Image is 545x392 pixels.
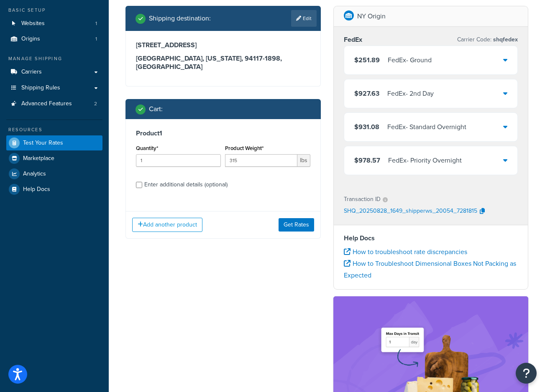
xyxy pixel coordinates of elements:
[388,155,462,166] div: FedEx - Priority Overnight
[297,154,310,167] span: lbs
[516,363,537,384] button: Open Resource Center
[6,31,102,47] a: Origins1
[344,36,362,44] h3: FedEx
[6,80,102,96] a: Shipping Rules
[23,171,46,178] span: Analytics
[21,20,45,27] span: Websites
[6,135,102,150] a: Test Your Rates
[6,55,102,62] div: Manage Shipping
[6,96,102,112] a: Advanced Features2
[21,36,40,43] span: Origins
[6,151,102,166] a: Marketplace
[344,193,381,205] p: Transaction ID
[354,89,379,98] span: $927.63
[344,259,516,280] a: How to Troubleshoot Dimensional Boxes Not Packing as Expected
[344,233,518,243] h4: Help Docs
[225,154,297,167] input: 0.00
[6,16,102,31] a: Websites1
[491,35,518,44] span: shqfedex
[387,121,466,133] div: FedEx - Standard Overnight
[23,155,54,162] span: Marketplace
[291,10,317,27] a: Edit
[21,100,72,107] span: Advanced Features
[357,10,386,22] p: NY Origin
[344,205,477,218] p: SHQ_20250828_1649_shipperws_20054_7281815
[149,15,211,22] h2: Shipping destination :
[136,41,310,49] h3: [STREET_ADDRESS]
[21,84,60,92] span: Shipping Rules
[6,126,102,133] div: Resources
[136,145,158,151] label: Quantity*
[6,166,102,181] a: Analytics
[6,182,102,197] a: Help Docs
[6,16,102,31] li: Websites
[6,7,102,14] div: Basic Setup
[95,36,97,43] span: 1
[21,69,42,76] span: Carriers
[136,54,310,71] h3: [GEOGRAPHIC_DATA], [US_STATE], 94117-1898 , [GEOGRAPHIC_DATA]
[457,34,518,46] p: Carrier Code:
[23,186,50,193] span: Help Docs
[136,154,221,167] input: 0.0
[149,105,163,113] h2: Cart :
[6,64,102,80] a: Carriers
[279,218,314,232] button: Get Rates
[132,218,202,232] button: Add another product
[354,122,379,132] span: $931.08
[388,54,432,66] div: FedEx - Ground
[136,182,142,188] input: Enter additional details (optional)
[136,129,310,137] h3: Product 1
[387,88,434,99] div: FedEx - 2nd Day
[144,179,228,191] div: Enter additional details (optional)
[354,155,380,165] span: $978.57
[344,247,467,257] a: How to troubleshoot rate discrepancies
[6,31,102,47] li: Origins
[95,20,97,27] span: 1
[23,140,63,147] span: Test Your Rates
[94,100,97,107] span: 2
[6,96,102,112] li: Advanced Features
[354,55,380,65] span: $251.89
[225,145,264,151] label: Product Weight*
